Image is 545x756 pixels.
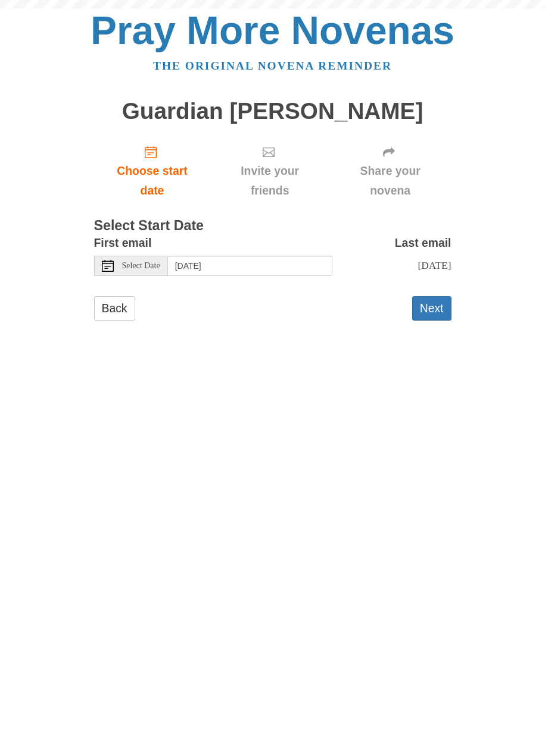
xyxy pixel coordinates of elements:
[94,233,152,253] label: First email
[210,136,329,206] div: Click "Next" to confirm your start date first.
[329,136,451,206] div: Click "Next" to confirm your start date first.
[395,233,451,253] label: Last email
[122,262,160,270] span: Select Date
[91,8,454,52] a: Pray More Novenas
[94,218,451,234] h3: Select Start Date
[412,296,451,321] button: Next
[418,259,451,271] span: [DATE]
[94,136,211,206] a: Choose start date
[94,296,135,321] a: Back
[222,161,317,200] span: Invite your friends
[106,161,199,200] span: Choose start date
[94,99,451,124] h1: Guardian [PERSON_NAME]
[341,161,440,200] span: Share your novena
[153,59,392,72] a: The original novena reminder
